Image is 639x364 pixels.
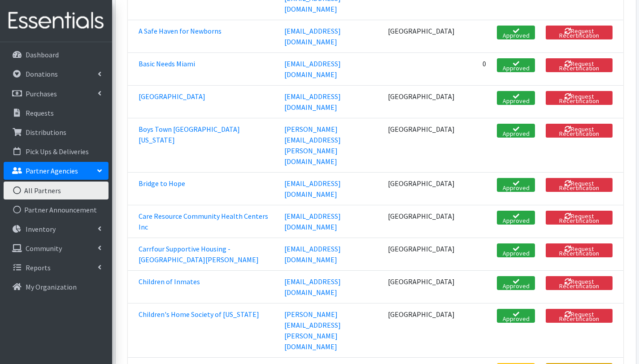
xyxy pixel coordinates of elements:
a: [PERSON_NAME][EMAIL_ADDRESS][PERSON_NAME][DOMAIN_NAME] [284,125,341,166]
a: [EMAIL_ADDRESS][DOMAIN_NAME] [284,244,341,264]
p: Pick Ups & Deliveries [26,147,89,156]
a: Children's Home Society of [US_STATE] [139,310,259,319]
a: Carrfour Supportive Housing - [GEOGRAPHIC_DATA][PERSON_NAME] [139,244,259,264]
a: Distributions [4,123,109,141]
button: Request Recertification [546,211,613,225]
a: Approved [497,211,535,225]
td: [GEOGRAPHIC_DATA] [383,205,460,238]
button: Request Recertification [546,309,613,323]
td: [GEOGRAPHIC_DATA] [383,172,460,205]
a: Boys Town [GEOGRAPHIC_DATA][US_STATE] [139,125,240,144]
a: [EMAIL_ADDRESS][DOMAIN_NAME] [284,92,341,112]
a: [EMAIL_ADDRESS][DOMAIN_NAME] [284,179,341,199]
td: 0 [460,52,491,85]
td: [GEOGRAPHIC_DATA] [383,303,460,357]
td: [GEOGRAPHIC_DATA] [383,270,460,303]
a: [PERSON_NAME][EMAIL_ADDRESS][PERSON_NAME][DOMAIN_NAME] [284,310,341,351]
a: Inventory [4,220,109,238]
a: Approved [497,91,535,105]
a: Approved [497,26,535,39]
p: Reports [26,263,51,272]
a: [EMAIL_ADDRESS][DOMAIN_NAME] [284,277,341,297]
a: Approved [497,243,535,257]
a: Approved [497,58,535,72]
a: Community [4,239,109,257]
p: Distributions [26,128,66,137]
a: Partner Agencies [4,162,109,180]
a: Bridge to Hope [139,179,185,188]
a: Reports [4,259,109,277]
a: [EMAIL_ADDRESS][DOMAIN_NAME] [284,59,341,79]
button: Request Recertification [546,243,613,257]
p: Dashboard [26,50,59,59]
img: HumanEssentials [4,6,109,36]
td: [GEOGRAPHIC_DATA] [383,85,460,118]
a: Approved [497,124,535,138]
p: Donations [26,69,58,78]
button: Request Recertification [546,124,613,138]
a: Donations [4,65,109,83]
a: Partner Announcement [4,201,109,219]
a: A Safe Haven for Newborns [139,26,222,35]
a: My Organization [4,278,109,296]
p: Purchases [26,89,57,98]
a: [EMAIL_ADDRESS][DOMAIN_NAME] [284,26,341,46]
a: Approved [497,276,535,290]
button: Request Recertification [546,91,613,105]
td: [GEOGRAPHIC_DATA] [383,20,460,52]
td: [GEOGRAPHIC_DATA] [383,238,460,270]
a: Approved [497,309,535,323]
td: [GEOGRAPHIC_DATA] [383,118,460,172]
a: Purchases [4,85,109,103]
p: Partner Agencies [26,166,78,175]
button: Request Recertification [546,58,613,72]
a: Requests [4,104,109,122]
a: Pick Ups & Deliveries [4,143,109,160]
a: Approved [497,178,535,192]
button: Request Recertification [546,178,613,192]
a: [GEOGRAPHIC_DATA] [139,92,205,101]
p: My Organization [26,282,77,291]
p: Community [26,244,62,253]
a: Children of Inmates [139,277,200,286]
button: Request Recertification [546,26,613,39]
a: Dashboard [4,46,109,64]
a: Care Resource Community Health Centers Inc [139,212,268,231]
a: [EMAIL_ADDRESS][DOMAIN_NAME] [284,212,341,231]
p: Requests [26,108,54,117]
button: Request Recertification [546,276,613,290]
a: All Partners [4,182,109,199]
p: Inventory [26,225,56,234]
a: Basic Needs Miami [139,59,195,68]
